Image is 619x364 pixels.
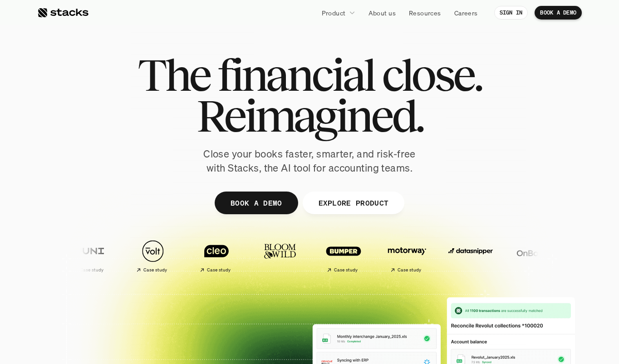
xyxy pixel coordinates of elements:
h2: Case study [207,267,231,273]
span: Reimagined. [197,95,423,136]
p: EXPLORE PRODUCT [318,196,388,209]
p: Careers [454,8,478,18]
h2: Case study [80,267,104,273]
a: Case study [60,235,119,276]
a: Case study [314,235,373,276]
a: SIGN IN [494,6,528,20]
a: Case study [123,235,182,276]
a: Case study [187,235,246,276]
a: EXPLORE PRODUCT [302,192,404,214]
a: Case study [378,235,437,276]
span: financial [217,54,374,95]
p: BOOK A DEMO [540,10,576,16]
p: About us [368,8,396,18]
h2: Case study [334,267,358,273]
a: BOOK A DEMO [215,192,298,214]
a: Careers [449,5,483,21]
p: BOOK A DEMO [231,196,282,209]
span: close. [382,54,481,95]
h2: Case study [398,267,422,273]
span: The [138,54,210,95]
p: Resources [409,8,441,18]
a: BOOK A DEMO [535,6,582,20]
p: Close your books faster, smarter, and risk-free with Stacks, the AI tool for accounting teams. [196,147,423,175]
h2: Case study [143,267,167,273]
p: SIGN IN [500,10,523,16]
a: About us [363,5,401,21]
p: Product [322,8,346,18]
a: Resources [403,5,447,21]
